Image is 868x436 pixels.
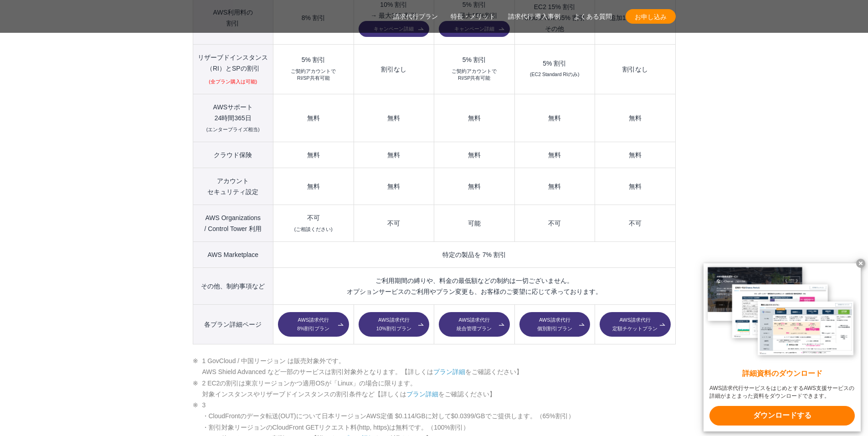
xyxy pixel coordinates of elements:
a: AWS請求代行統合管理プラン [439,312,509,337]
td: 無料 [434,142,514,168]
a: プラン詳細 [406,390,438,398]
a: AWS請求代行定額チケットプラン [600,312,670,337]
th: その他、制約事項など [193,268,273,305]
td: 不可 [514,205,595,242]
a: 詳細資料のダウンロード AWS請求代行サービスをはじめとするAWS支援サービスの詳細がまとまった資料をダウンロードできます。 ダウンロードする [704,263,861,431]
a: AWS請求代行8%割引プラン [278,312,349,337]
small: ご契約アカウントで RI/SP共有可能 [291,68,336,82]
td: 無料 [273,168,354,205]
td: 不可 [595,205,675,242]
a: お申し込み [626,9,676,24]
li: 2 EC2の割引は東京リージョンかつ適用OSが「Linux」の場合に限ります。 対象インスタンスやリザーブドインスタンスの割引条件など【詳しくは をご確認ください】 [193,378,676,400]
a: よくある質問 [574,12,612,21]
td: 割引なし [595,44,675,94]
a: キャンペーン詳細 [439,21,509,37]
small: (EC2 Standard RIのみ) [530,71,579,78]
td: 無料 [434,94,514,142]
div: 5% 割引 [519,60,590,67]
x-t: 詳細資料のダウンロード [709,369,855,379]
div: 5% 割引 [439,56,509,63]
td: 割引なし [354,44,434,94]
a: AWS請求代行個別割引プラン [519,312,590,337]
x-t: AWS請求代行サービスをはじめとするAWS支援サービスの詳細がまとまった資料をダウンロードできます。 [709,385,855,400]
td: 無料 [595,168,675,205]
th: AWS Marketplace [193,242,273,268]
small: (ご相談ください) [294,226,333,232]
td: 無料 [273,142,354,168]
td: 無料 [514,142,595,168]
th: AWSサポート 24時間365日 [193,94,273,142]
td: 無料 [273,94,354,142]
td: 無料 [595,94,675,142]
a: プラン詳細 [433,368,465,375]
td: 無料 [354,142,434,168]
a: キャンペーン詳細 [359,21,429,37]
td: 無料 [595,142,675,168]
td: 不可 [273,205,354,242]
a: 特長・メリット [451,12,495,21]
td: 無料 [354,168,434,205]
span: お申し込み [626,12,676,21]
a: AWS請求代行10%割引プラン [359,312,429,337]
th: 各プラン詳細ページ [193,305,273,344]
td: 無料 [514,168,595,205]
td: 可能 [434,205,514,242]
li: 1 GovCloud / 中国リージョン は販売対象外です。 AWS Shield Advanced など一部のサービスは割引対象外となります。【詳しくは をご確認ください】 [193,355,676,378]
th: AWS Organizations / Control Tower 利用 [193,205,273,242]
a: 請求代行 導入事例 [508,12,561,21]
th: リザーブドインスタンス （RI）とSPの割引 [193,44,273,94]
td: 特定の製品を 7% 割引 [273,242,675,268]
td: 無料 [434,168,514,205]
td: 不可 [354,205,434,242]
x-t: ダウンロードする [709,406,855,426]
small: (エンタープライズ相当) [206,127,260,132]
a: 請求代行プラン [393,12,438,21]
small: (全プラン購入は可能) [209,78,257,86]
small: ご契約アカウントで RI/SP共有可能 [452,68,497,82]
th: クラウド保険 [193,142,273,168]
td: 無料 [354,94,434,142]
td: 無料 [514,94,595,142]
div: 5% 割引 [278,56,349,63]
td: ご利用期間の縛りや、料金の最低額などの制約は一切ございません。 オプションサービスのご利用やプラン変更も、お客様のご要望に応じて承っております。 [273,268,675,305]
th: アカウント セキュリティ設定 [193,168,273,205]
